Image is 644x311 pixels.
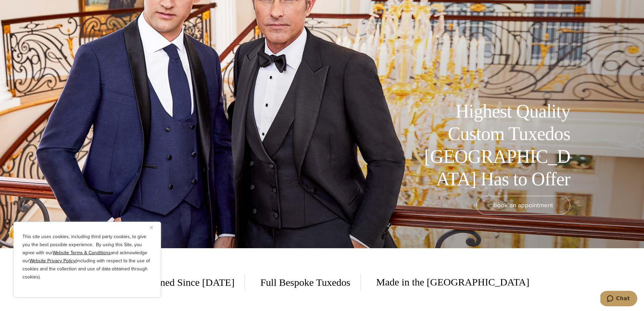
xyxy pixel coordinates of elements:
iframe: Opens a widget where you can chat to one of our agents [600,291,637,308]
img: Close [150,226,153,229]
span: Full Bespoke Tuxedos [250,274,361,291]
a: Website Privacy Policy [30,257,75,264]
span: book an appointment [493,200,553,210]
span: Made in the [GEOGRAPHIC_DATA] [366,274,530,291]
a: Website Terms & Conditions [53,249,111,256]
button: Close [150,223,158,231]
h1: Highest Quality Custom Tuxedos [GEOGRAPHIC_DATA] Has to Offer [419,100,570,190]
span: Family Owned Since [DATE] [115,274,245,291]
p: This site uses cookies, including third party cookies, to give you the best possible experience. ... [22,233,152,281]
a: book an appointment [476,196,570,215]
